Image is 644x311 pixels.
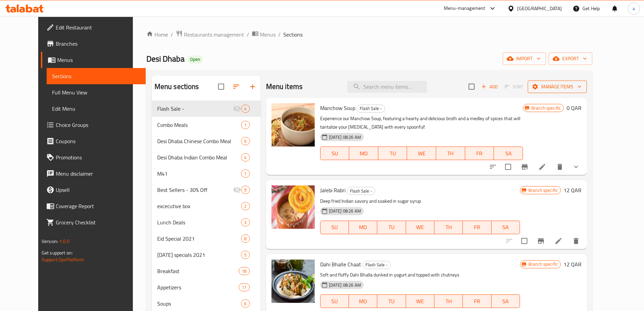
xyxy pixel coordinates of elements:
span: Dahi Bhalle Chaat [320,259,361,269]
a: Menu disclaimer [41,165,146,182]
span: WE [409,296,432,306]
div: Appetizers11 [152,279,261,295]
span: 6 [241,138,249,145]
h6: 12 QAR [564,185,581,195]
a: Coverage Report [41,198,146,214]
div: items [241,121,249,129]
div: Flash Sale - [362,261,391,269]
div: [DATE] specials 20215 [152,247,261,263]
span: FR [468,149,492,158]
span: Choice Groups [56,121,140,129]
span: Grocery Checklist [56,218,140,226]
div: Menu-management [444,4,485,13]
span: WE [410,149,433,158]
div: Desi Dhaba Indian Combo Meal4 [152,149,261,165]
span: Edit Menu [52,105,140,113]
span: Restaurants management [184,30,244,39]
button: TH [436,147,465,160]
span: Flash Sale - [347,187,375,195]
button: Add section [244,79,261,95]
button: WE [406,221,434,234]
div: Desi Dhaba Chinese Combo Meal6 [152,133,261,149]
span: Version: [42,237,58,246]
input: search [347,81,427,93]
button: Add [479,82,500,92]
button: delete [568,233,584,249]
span: SU [323,222,346,232]
span: SA [494,296,517,306]
span: Best Sellers - 30% Off [157,186,233,194]
span: Breakfast [157,267,239,275]
span: import [508,54,541,63]
a: Full Menu View [47,84,146,101]
div: items [241,186,249,194]
button: SU [320,294,349,308]
button: TU [377,221,406,234]
span: Manchow Soup [320,103,355,113]
span: TU [380,222,403,232]
span: Branch specific [529,105,564,111]
span: SU [323,149,347,158]
div: Lunch Deals3 [152,214,261,230]
div: Flash Sale -4 [152,101,261,117]
span: Coverage Report [56,202,140,210]
button: SU [320,147,350,160]
button: SA [494,147,523,160]
span: Flash Sale - [357,105,385,112]
span: [DATE] specials 2021 [157,251,241,259]
a: Edit menu item [538,163,546,171]
button: delete [552,159,568,175]
span: FR [466,296,488,306]
svg: Inactive section [233,105,241,113]
span: 1 [241,122,249,128]
span: 18 [239,268,249,274]
div: Open [187,55,203,64]
span: Upsell [56,186,140,194]
a: Grocery Checklist [41,214,146,230]
button: WE [407,147,436,160]
a: Home [146,30,168,39]
span: Select to update [501,160,515,174]
a: Sections [47,68,146,84]
button: MO [349,294,377,308]
span: TU [380,296,403,306]
span: Eid Special 2021 [157,235,241,243]
button: Branch-specific-item [533,233,549,249]
span: SA [494,222,517,232]
span: Branches [56,40,140,48]
a: Restaurants management [176,30,244,39]
svg: Show Choices [572,163,580,171]
span: Select section first [500,82,528,92]
span: Menus [260,30,276,39]
span: 1 [241,171,249,177]
button: MO [349,147,378,160]
div: Eid Special 20218 [152,230,261,247]
button: FR [463,294,491,308]
span: 4 [241,106,249,112]
div: Flash Sale - [357,105,385,113]
span: Appetizers [157,283,239,291]
span: [DATE] 08:26 AM [326,282,364,288]
button: show more [568,159,584,175]
div: Lunch Deals [157,218,241,226]
div: items [241,235,249,243]
span: SU [323,296,346,306]
span: M41 [157,170,241,178]
a: Choice Groups [41,117,146,133]
span: 4 [241,154,249,161]
button: FR [465,147,494,160]
span: WE [409,222,432,232]
button: FR [463,221,491,234]
img: Manchow Soup [271,103,315,147]
span: Branch specific [526,187,560,194]
div: Best Sellers - 30% Off9 [152,182,261,198]
li: / [247,30,249,39]
span: 5 [241,252,249,258]
button: export [549,52,592,65]
h2: Menu items [266,82,303,92]
span: MO [352,296,375,306]
span: TH [437,222,460,232]
span: excecutive box [157,202,241,210]
div: items [241,153,249,161]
